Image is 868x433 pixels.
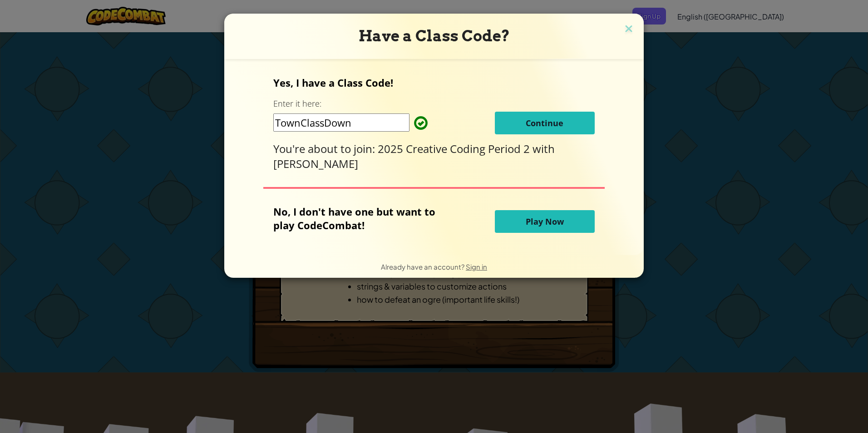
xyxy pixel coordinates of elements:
span: You're about to join: [273,141,378,156]
label: Enter it here: [273,98,321,109]
p: Yes, I have a Class Code! [273,76,594,89]
span: Continue [526,118,563,128]
span: Have a Class Code? [359,27,510,45]
a: Sign in [466,262,487,271]
span: with [533,141,555,156]
p: No, I don't have one but want to play CodeCombat! [273,205,449,232]
span: [PERSON_NAME] [273,156,358,171]
button: Continue [495,112,595,134]
span: 2025 Creative Coding Period 2 [378,141,533,156]
img: close icon [623,23,635,36]
span: Play Now [526,216,564,227]
button: Play Now [495,210,595,233]
span: Already have an account? [381,262,466,271]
